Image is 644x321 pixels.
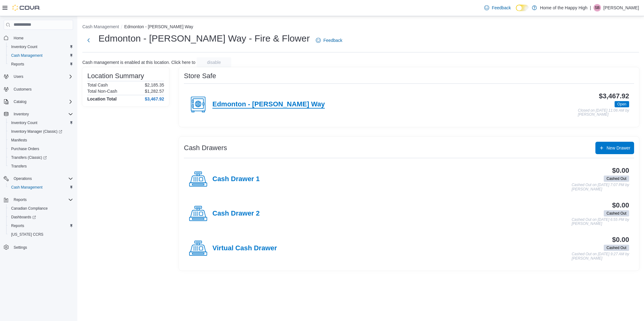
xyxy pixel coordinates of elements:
h4: Cash Drawer 1 [212,175,260,183]
a: Inventory Manager (Classic) [6,127,76,136]
a: Inventory Count [9,43,40,51]
span: Open [615,101,629,107]
button: Users [11,73,26,80]
span: Reports [9,60,73,68]
span: Canadian Compliance [11,206,48,211]
button: Purchase Orders [6,145,76,153]
span: Feedback [323,37,342,43]
button: Customers [1,85,76,94]
a: Transfers (Classic) [9,154,49,161]
button: Cash Management [82,24,119,29]
a: Inventory Manager (Classic) [9,128,65,135]
a: Settings [11,244,29,251]
button: Reports [1,195,76,204]
button: Inventory [11,110,31,118]
span: Settings [11,243,73,251]
button: New Drawer [595,142,634,154]
span: [US_STATE] CCRS [11,232,43,237]
span: Inventory [11,110,73,118]
p: [PERSON_NAME] [603,4,639,11]
h4: Virtual Cash Drawer [212,244,277,252]
a: Home [11,34,26,42]
a: Purchase Orders [9,145,42,153]
button: Home [1,33,76,42]
span: Transfers [9,163,73,170]
p: Closed on [DATE] 11:06 AM by [PERSON_NAME] [578,109,629,117]
span: Purchase Orders [9,145,73,153]
h6: Total Cash [87,82,108,87]
h4: Edmonton - [PERSON_NAME] Way [212,100,325,109]
button: Reports [6,60,76,69]
span: Cash Management [9,184,73,191]
h4: $3,467.92 [145,96,164,101]
span: Settings [14,245,27,250]
span: Manifests [9,136,73,144]
button: [US_STATE] CCRS [6,230,76,239]
span: Dashboards [9,213,73,221]
p: Cash management is enabled at this location. Click here to [82,60,195,65]
a: Reports [9,222,27,230]
span: Inventory [14,112,29,117]
div: Sher Buchholtz [594,4,601,11]
span: Cashed Out [604,176,629,182]
a: Manifests [9,136,29,144]
h1: Edmonton - [PERSON_NAME] Way - Fire & Flower [98,32,310,45]
h3: $3,467.92 [599,92,629,100]
h3: Cash Drawers [184,144,227,152]
h3: $0.00 [612,167,629,174]
span: Cashed Out [607,211,626,216]
button: Reports [11,196,29,203]
span: Reports [9,222,73,230]
nav: Complex example [4,31,73,268]
span: Reports [11,223,24,228]
button: Cash Management [6,183,76,192]
span: Customers [14,87,32,92]
span: Transfers [11,164,27,169]
button: Inventory [1,110,76,118]
span: Home [14,36,24,41]
a: Cash Management [9,184,45,191]
a: Feedback [482,2,513,14]
span: Cashed Out [604,245,629,251]
a: Transfers (Classic) [6,153,76,162]
span: Purchase Orders [11,146,39,151]
p: $2,185.35 [145,82,164,87]
span: Operations [14,176,32,181]
span: Manifests [11,138,27,143]
span: Inventory Count [11,44,37,49]
span: Inventory Count [9,43,73,51]
span: Customers [11,85,73,93]
a: Feedback [313,34,345,47]
span: Washington CCRS [9,231,73,238]
span: Feedback [492,5,511,11]
span: Open [617,101,626,107]
span: Inventory Manager (Classic) [11,129,62,134]
button: Settings [1,243,76,252]
button: Canadian Compliance [6,204,76,213]
a: Customers [11,86,34,93]
button: Catalog [1,97,76,106]
button: Transfers [6,162,76,171]
h3: $0.00 [612,202,629,209]
a: Dashboards [9,213,38,221]
span: Users [14,74,23,79]
button: Manifests [6,136,76,145]
input: Dark Mode [516,5,529,11]
h6: Total Non-Cash [87,89,117,94]
p: | [590,4,591,11]
button: Cash Management [6,51,76,60]
span: Catalog [11,98,73,105]
h3: Location Summary [87,72,144,80]
span: Cash Management [11,53,42,58]
h4: Cash Drawer 2 [212,210,260,218]
p: Cashed Out on [DATE] 7:07 PM by [PERSON_NAME] [572,183,629,191]
p: Home of the Happy High [540,4,587,11]
a: Reports [9,60,27,68]
button: Operations [1,174,76,183]
img: Cova [12,5,40,11]
h3: $0.00 [612,236,629,243]
button: disable [197,57,231,67]
button: Catalog [11,98,29,105]
button: Inventory Count [6,42,76,51]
